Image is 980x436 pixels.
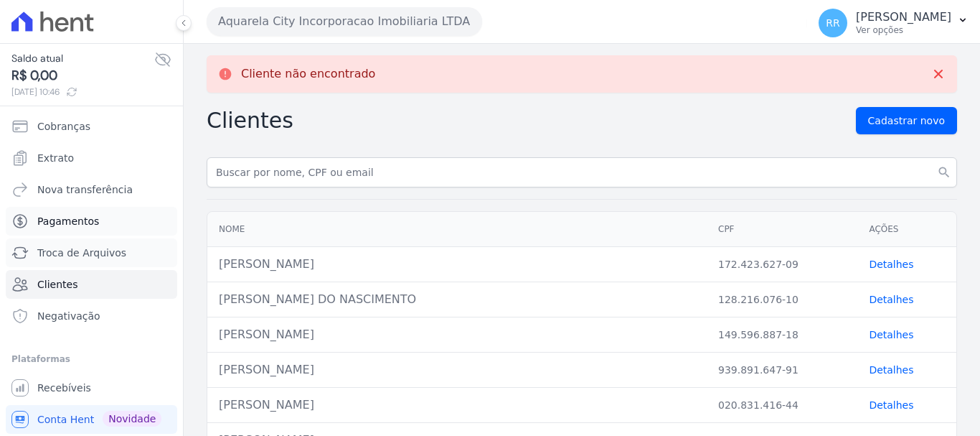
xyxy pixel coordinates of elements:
[6,207,177,236] a: Pagamentos
[37,412,94,427] span: Conta Hent
[11,66,154,85] span: R$ 0,00
[11,51,154,66] span: Saldo atual
[6,112,177,141] a: Cobranças
[11,351,171,368] div: Plataformas
[857,212,956,247] th: Ações
[219,291,695,308] div: [PERSON_NAME] DO NASCIMENTO
[37,381,91,395] span: Recebíveis
[37,119,90,134] span: Cobranças
[6,175,177,204] a: Nova transferência
[707,282,857,317] td: 128.216.076-10
[707,353,857,388] td: 939.891.647-91
[807,3,980,43] button: RR [PERSON_NAME] Ver opções
[937,165,951,180] i: search
[219,396,695,414] div: [PERSON_NAME]
[219,361,695,379] div: [PERSON_NAME]
[869,364,913,376] a: Detalhes
[869,329,913,340] a: Detalhes
[241,67,375,81] p: Cliente não encontrado
[103,411,161,427] span: Novidade
[37,277,77,292] span: Clientes
[207,7,482,36] button: Aquarela City Incorporacao Imobiliaria LTDA
[11,85,154,98] span: [DATE] 10:46
[931,157,957,187] button: search
[869,399,913,411] a: Detalhes
[856,107,957,134] a: Cadastrar novo
[856,24,951,36] p: Ver opções
[6,238,177,267] a: Troca de Arquivos
[869,259,913,270] a: Detalhes
[707,247,857,282] td: 172.423.627-09
[37,309,100,323] span: Negativação
[219,326,695,343] div: [PERSON_NAME]
[37,246,126,260] span: Troca de Arquivos
[37,151,74,165] span: Extrato
[37,214,99,228] span: Pagamentos
[707,212,857,247] th: CPF
[856,10,951,24] p: [PERSON_NAME]
[6,144,177,172] a: Extrato
[869,294,913,305] a: Detalhes
[707,317,857,353] td: 149.596.887-18
[868,113,945,128] span: Cadastrar novo
[207,108,293,134] h2: Clientes
[6,405,177,434] a: Conta Hent Novidade
[207,157,957,187] input: Buscar por nome, CPF ou email
[6,302,177,330] a: Negativação
[6,374,177,402] a: Recebíveis
[707,388,857,423] td: 020.831.416-44
[207,212,707,247] th: Nome
[37,182,133,197] span: Nova transferência
[219,256,695,273] div: [PERSON_NAME]
[6,270,177,299] a: Clientes
[826,18,839,28] span: RR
